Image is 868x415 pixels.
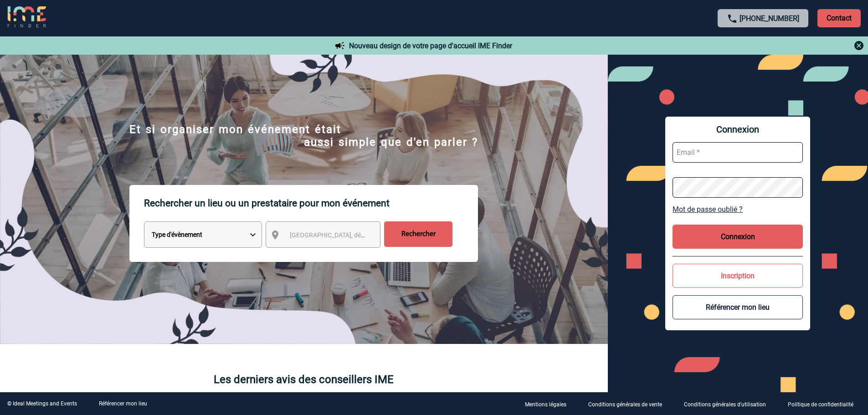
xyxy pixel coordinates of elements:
a: [PHONE_NUMBER] [740,14,799,23]
button: Inscription [673,264,803,288]
span: Connexion [673,124,803,135]
img: call-24-px.png [727,13,738,24]
a: Politique de confidentialité [781,400,868,408]
button: Connexion [673,225,803,249]
input: Email * [673,142,803,163]
button: Référencer mon lieu [673,295,803,319]
a: Mot de passe oublié ? [673,205,803,214]
div: © Ideal Meetings and Events [7,400,77,407]
p: Contact [817,9,861,27]
p: Rechercher un lieu ou un prestataire pour mon événement [144,185,478,221]
p: Politique de confidentialité [788,401,853,408]
input: Rechercher [384,221,452,247]
a: Référencer mon lieu [99,400,147,407]
a: Conditions générales d'utilisation [677,400,781,408]
p: Conditions générales de vente [588,401,662,408]
a: Mentions légales [518,400,581,408]
a: Conditions générales de vente [581,400,677,408]
p: Mentions légales [525,401,566,408]
span: [GEOGRAPHIC_DATA], département, région... [290,231,416,239]
p: Conditions générales d'utilisation [684,401,766,408]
